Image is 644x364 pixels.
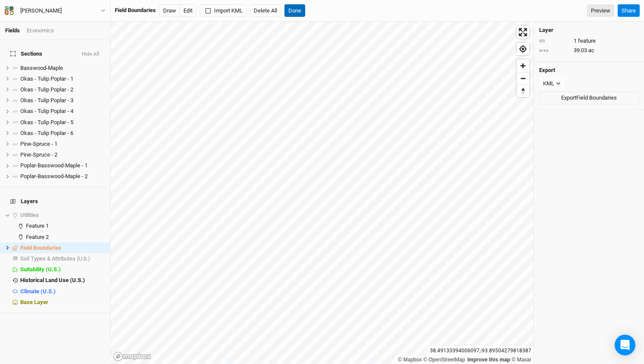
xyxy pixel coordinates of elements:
[428,346,534,355] div: 38.49133394006097 , -93.89504279818387
[423,357,465,363] a: OpenStreetMap
[20,212,105,219] div: Utilities
[20,299,105,306] div: Base Layer
[20,212,39,218] span: Utilities
[618,4,640,17] button: Share
[20,245,105,251] div: Field Boundaries
[20,288,56,295] span: Climate (U.S.)
[578,37,596,45] span: feature
[517,26,529,38] button: Enter fullscreen
[10,50,42,57] span: Sections
[20,151,105,158] div: Pine-Spruce - 2
[20,255,90,262] span: Soil Types & Attributes (U.S.)
[539,38,569,44] div: qty
[20,266,61,273] span: Suitability (U.S.)
[511,357,531,363] a: Maxar
[20,108,105,115] div: Okas - Tulip Poplar - 4
[20,119,73,126] span: Okas - Tulip Poplar - 5
[20,151,57,158] span: Pine-Spruce - 2
[539,77,565,90] button: KML
[20,173,105,180] div: Poplar-Basswood-Maple - 2
[539,47,639,54] div: 39.03
[539,27,639,34] h4: Layer
[20,255,105,262] div: Soil Types & Attributes (U.S.)
[113,351,151,361] a: Mapbox logo
[517,72,529,85] button: Zoom out
[20,75,105,82] div: Okas - Tulip Poplar - 1
[467,357,510,363] a: Improve this map
[517,85,529,97] span: Reset bearing to north
[26,234,105,241] div: Feature 2
[20,288,105,295] div: Climate (U.S.)
[27,27,54,35] div: Economics
[539,67,639,74] h4: Export
[200,4,246,17] button: Import KML
[4,6,106,16] button: [PERSON_NAME]
[115,6,156,14] div: Field Boundaries
[250,4,281,17] button: Delete All
[587,4,614,17] a: Preview
[20,65,105,72] div: Basswood-Maple
[539,37,639,45] div: 1
[517,43,529,55] button: Find my location
[20,141,57,147] span: Pine-Spruce - 1
[539,47,569,54] div: area
[517,85,529,97] button: Reset bearing to north
[588,47,594,54] span: ac
[20,65,63,71] span: Basswood-Maple
[26,234,49,240] span: Feature 2
[110,22,534,364] canvas: Map
[20,108,73,114] span: Okas - Tulip Poplar - 4
[20,130,73,136] span: Okas - Tulip Poplar - 6
[20,162,88,169] span: Poplar-Basswood-Maple - 1
[20,86,105,93] div: Okas - Tulip Poplar - 2
[20,75,73,82] span: Okas - Tulip Poplar - 1
[20,277,85,283] span: Historical Land Use (U.S.)
[5,193,105,210] h4: Layers
[284,4,305,17] button: Done
[20,162,105,169] div: Poplar-Basswood-Maple - 1
[20,141,105,147] div: Pine-Spruce - 1
[615,335,635,355] div: Open Intercom Messenger
[20,6,62,15] div: Graybill Claude
[5,27,20,34] a: Fields
[20,173,88,179] span: Poplar-Basswood-Maple - 2
[398,357,422,363] a: Mapbox
[20,245,61,251] span: Field Boundaries
[20,277,105,284] div: Historical Land Use (U.S.)
[180,4,196,17] button: Edit
[20,97,73,104] span: Okas - Tulip Poplar - 3
[159,4,180,17] button: Draw
[20,97,105,104] div: Okas - Tulip Poplar - 3
[20,86,73,93] span: Okas - Tulip Poplar - 2
[20,119,105,126] div: Okas - Tulip Poplar - 5
[81,51,100,57] button: Hide All
[543,79,554,88] div: KML
[517,60,529,72] button: Zoom in
[539,91,639,104] button: ExportField Boundaries
[26,223,49,229] span: Feature 1
[20,130,105,137] div: Okas - Tulip Poplar - 6
[26,223,105,229] div: Feature 1
[20,6,62,15] div: [PERSON_NAME]
[20,299,48,305] span: Base Layer
[20,266,105,273] div: Suitability (U.S.)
